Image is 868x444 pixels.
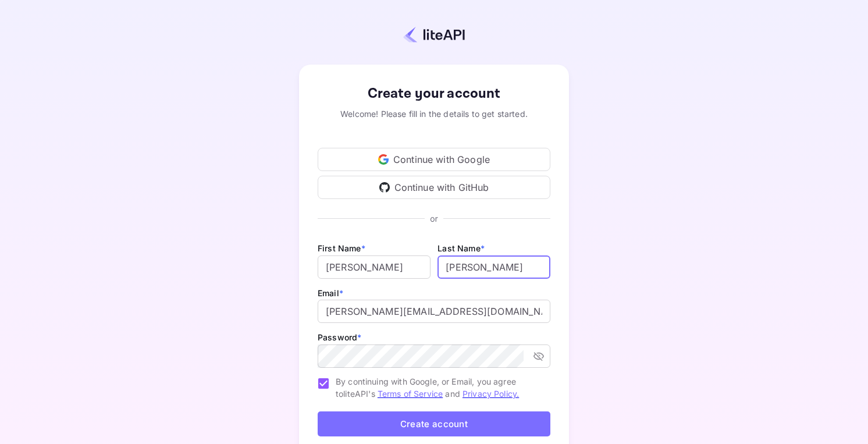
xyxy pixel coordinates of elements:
label: Password [318,332,361,342]
button: Create account [318,411,550,436]
label: Last Name [437,243,485,253]
a: Privacy Policy. [463,389,519,399]
label: First Name [318,243,365,253]
input: John [318,255,431,279]
img: liteapi [403,26,465,43]
input: Doe [437,255,550,279]
label: Email [318,288,343,298]
span: By continuing with Google, or Email, you agree to liteAPI's and [336,375,541,400]
div: Welcome! Please fill in the details to get started. [318,108,550,120]
a: Terms of Service [378,389,443,399]
div: Continue with GitHub [318,176,550,199]
input: johndoe@gmail.com [318,300,550,323]
button: toggle password visibility [528,346,549,367]
div: Create your account [318,83,550,104]
div: Continue with Google [318,148,550,171]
